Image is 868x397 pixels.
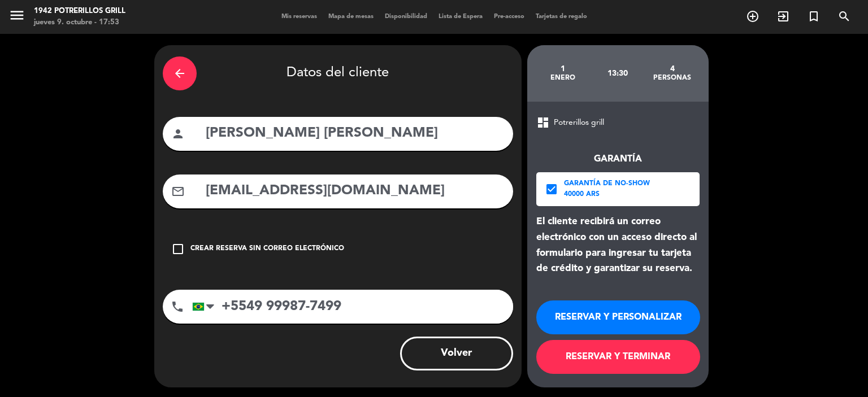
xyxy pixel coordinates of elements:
[379,14,433,20] span: Disponibilidad
[536,116,550,129] span: dashboard
[536,300,700,334] button: RESERVAR Y PERSONALIZAR
[34,17,125,28] div: jueves 9. octubre - 17:53
[536,64,591,73] div: 1
[564,178,650,190] div: Garantía de no-show
[530,14,593,20] span: Tarjetas de regalo
[776,10,790,23] i: exit_to_app
[193,290,219,323] div: Brazil (Brasil): +55
[171,300,184,313] i: phone
[171,127,185,141] i: person
[433,14,488,20] span: Lista de Espera
[554,116,604,129] span: Potrerillos grill
[171,242,185,256] i: check_box_outline_blank
[190,243,344,255] div: Crear reserva sin correo electrónico
[192,290,513,324] input: Número de teléfono...
[400,337,513,370] button: Volver
[205,180,505,203] input: Email del cliente
[545,182,558,196] i: check_box
[645,73,700,82] div: personas
[590,54,645,93] div: 13:30
[8,7,25,28] button: menu
[536,340,700,374] button: RESERVAR Y TERMINAR
[536,73,591,82] div: enero
[8,7,25,24] i: menu
[536,152,700,167] div: Garantía
[746,10,759,23] i: add_circle_outline
[536,214,700,277] div: El cliente recibirá un correo electrónico con un acceso directo al formulario para ingresar tu ta...
[807,10,821,23] i: turned_in_not
[173,67,186,80] i: arrow_back
[34,6,125,17] div: 1942 Potrerillos Grill
[323,14,379,20] span: Mapa de mesas
[205,122,505,145] input: Nombre del cliente
[488,14,530,20] span: Pre-acceso
[645,64,700,73] div: 4
[171,185,185,198] i: mail_outline
[163,54,513,93] div: Datos del cliente
[564,189,650,200] div: 40000 ARS
[837,10,851,23] i: search
[276,14,323,20] span: Mis reservas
